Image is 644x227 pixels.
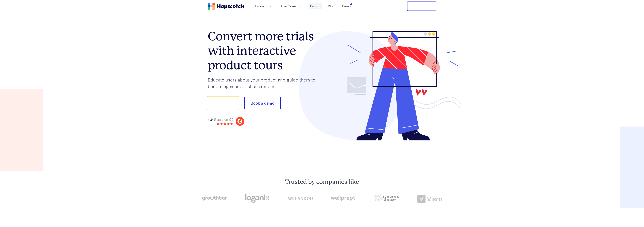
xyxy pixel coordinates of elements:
[208,117,233,122] div: / 5 stars on G2
[255,4,267,8] span: Product
[279,3,304,9] button: Use Cases
[326,3,336,9] a: Blog
[245,192,270,205] img: loganix-logo
[331,195,356,202] img: wellprept logo
[208,3,244,10] a: Home
[281,4,297,8] span: Use Cases
[417,195,442,203] img: vism logo
[184,178,460,186] h2: Trusted by companies like
[253,3,274,9] button: Product
[208,117,212,121] strong: 4.8
[208,97,238,109] button: Show me!
[407,2,436,11] button: Free Trial
[208,29,322,72] h1: Convert more trials with interactive product tours
[309,3,322,9] a: Pricing
[288,196,313,200] img: wecandoo-logo
[202,196,227,201] img: growthbar-logo
[341,3,352,9] a: Demo
[244,97,281,109] button: Book a demo
[374,195,399,201] img: png-apartment-therapy-house-studio-apartment-home
[208,76,322,89] p: Educate users about your product and guide them to becoming successful customers.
